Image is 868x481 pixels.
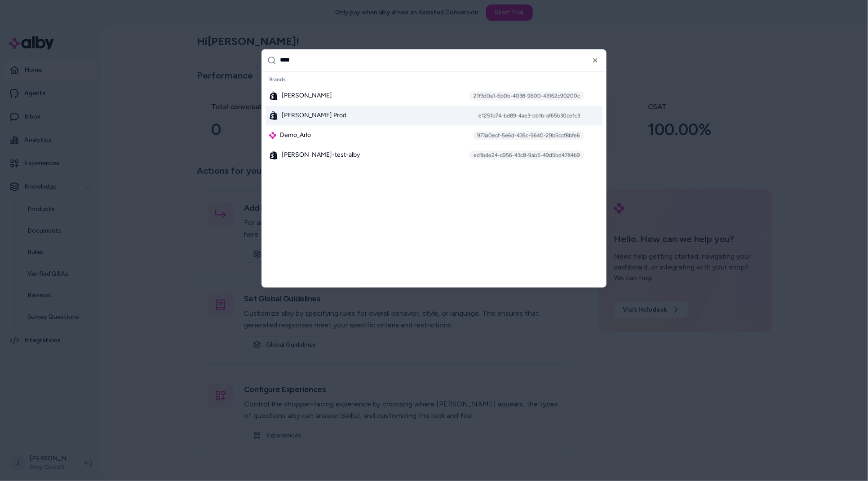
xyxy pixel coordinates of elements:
span: [PERSON_NAME]-test-alby [282,150,360,159]
span: [PERSON_NAME] Prod [282,111,346,120]
div: ed1bde24-c956-43c8-9ab5-49d5bd4784b9 [469,150,585,159]
div: 21f3d0a1-6b0b-4038-9600-43162c90200c [469,91,585,100]
div: Brands [266,73,602,86]
span: [PERSON_NAME] [282,91,332,100]
div: e1251b74-bd89-4ae3-bb1b-af65b30ce1c3 [474,111,585,120]
div: 973a0ecf-5e6d-439c-9640-29b5ccf8bfe6 [473,131,585,140]
img: alby Logo [269,132,276,139]
span: Demo_Arlo [280,131,311,140]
